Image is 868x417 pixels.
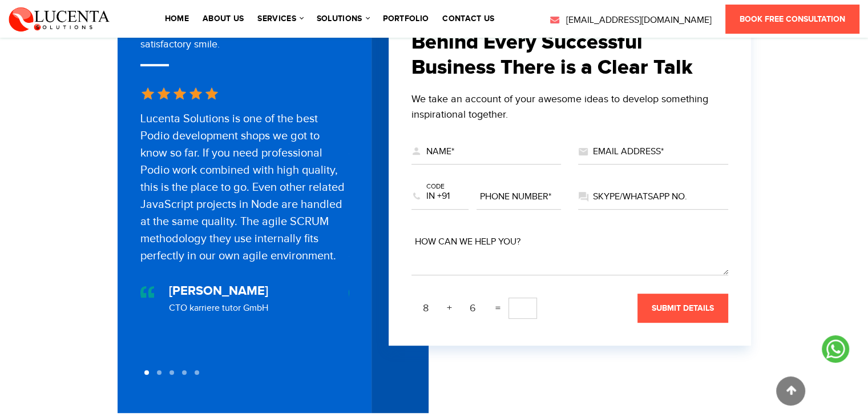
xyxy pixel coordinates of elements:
a: portfolio [383,15,429,23]
div: [PERSON_NAME] [169,282,268,300]
a: Home [165,15,189,23]
button: submit details [637,294,728,323]
span: Book Free Consultation [740,14,845,24]
a: solutions [317,15,369,23]
div: Lucenta Solutions is one of the best Podio development shops we got to know so far. If you need p... [140,110,349,264]
div: Our pride is when our customers give a 100% satisfactory smile. [140,21,349,66]
a: contact us [442,15,494,23]
img: Lucenta Solutions [9,6,110,32]
a: Book Free Consultation [725,5,859,34]
span: = [490,299,506,317]
span: + [442,299,457,317]
div: We take an account of your awesome ideas to develop something inspirational together. [411,91,728,122]
h2: Behind Every Successful Business There is a Clear Talk [411,30,728,79]
a: services [257,15,302,23]
a: About Us [203,15,244,23]
a: [EMAIL_ADDRESS][DOMAIN_NAME] [549,14,712,27]
div: CTO karriere tutor GmbH [169,302,268,315]
span: submit details [652,303,714,313]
